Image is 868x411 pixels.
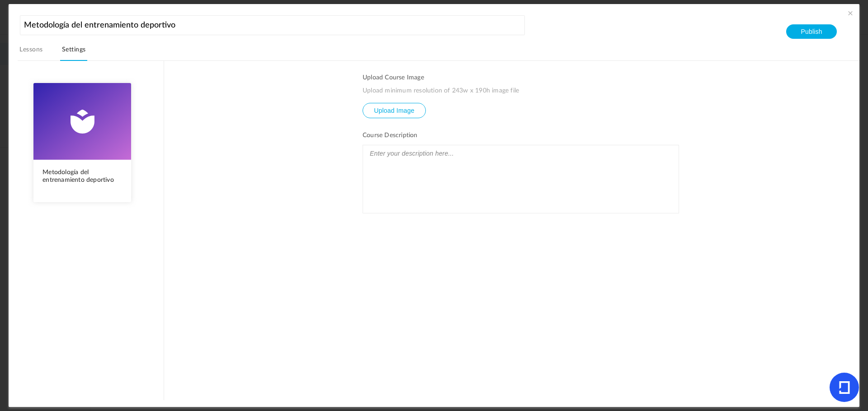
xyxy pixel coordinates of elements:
h2: Metodología del entrenamiento deportivo [42,169,122,184]
button: Publish [786,24,836,39]
h3: Upload Course Image [363,74,679,82]
p: Upload minimum resolution of 243w x 190h image file [363,87,679,95]
img: default-voilet.svg [33,83,131,160]
button: Upload Image [363,103,426,118]
h3: Course Description [363,132,679,139]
